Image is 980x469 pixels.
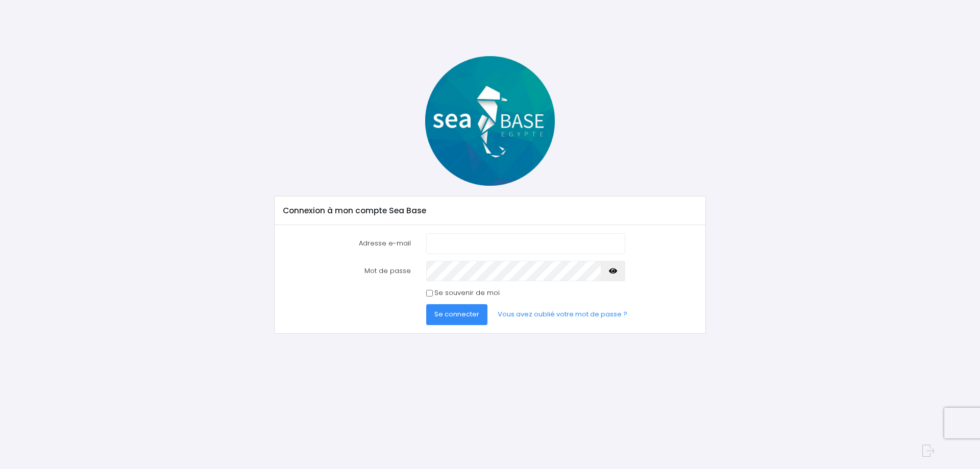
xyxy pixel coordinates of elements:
span: Se connecter [434,309,479,319]
label: Mot de passe [276,261,419,281]
button: Se connecter [426,304,487,325]
label: Adresse e-mail [276,233,419,254]
label: Se souvenir de moi [434,288,500,298]
div: Connexion à mon compte Sea Base [275,196,705,225]
a: Vous avez oublié votre mot de passe ? [489,304,635,325]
